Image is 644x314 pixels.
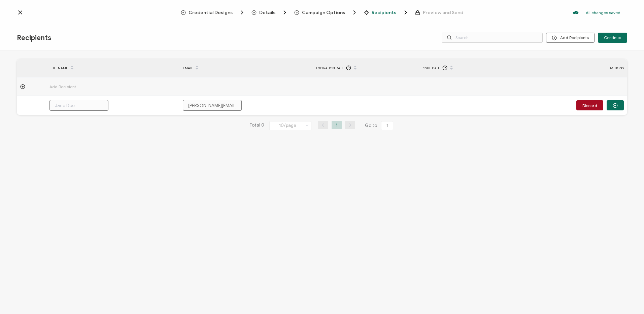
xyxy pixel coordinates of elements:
[183,100,242,111] input: someone@example.com
[415,10,463,15] span: Preview and Send
[181,9,463,16] div: Breadcrumb
[364,9,409,16] span: Recipients
[251,9,288,16] span: Details
[49,83,113,91] span: Add Recipient
[598,33,627,43] button: Continue
[49,100,108,111] input: Jane Doe
[259,10,275,15] span: Details
[189,10,233,15] span: Credential Designs
[179,62,313,74] div: EMAIL
[610,282,644,314] iframe: Chat Widget
[586,10,620,15] p: All changes saved
[365,121,395,130] span: Go to
[423,10,463,15] span: Preview and Send
[604,36,621,40] span: Continue
[563,64,627,72] div: ACTIONS
[181,9,245,16] span: Credential Designs
[576,100,603,110] button: Discard
[249,121,264,130] span: Total 0
[316,64,344,72] span: Expiration Date
[442,33,543,43] input: Search
[302,10,345,15] span: Campaign Options
[17,34,51,42] span: Recipients
[294,9,358,16] span: Campaign Options
[269,121,311,130] input: Select
[372,10,396,15] span: Recipients
[332,121,342,129] li: 1
[46,62,179,74] div: FULL NAME
[422,64,440,72] span: Issue Date
[546,33,595,43] button: Add Recipients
